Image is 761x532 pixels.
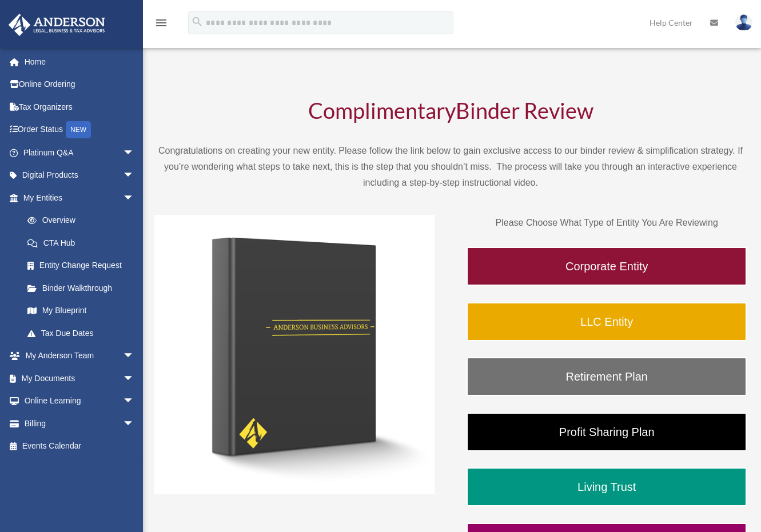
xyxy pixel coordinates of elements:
a: Living Trust [467,467,747,506]
a: Events Calendar [8,435,152,458]
a: Home [8,50,152,73]
span: arrow_drop_down [123,345,146,368]
span: arrow_drop_down [123,186,146,210]
span: Complimentary [308,97,456,123]
a: Platinum Q&Aarrow_drop_down [8,141,152,164]
a: menu [154,20,168,30]
a: CTA Hub [16,231,152,254]
a: Retirement Plan [467,357,747,396]
a: Online Ordering [8,73,152,96]
a: Order StatusNEW [8,118,152,142]
a: LLC Entity [467,302,747,341]
p: Congratulations on creating your new entity. Please follow the link below to gain exclusive acces... [154,143,747,191]
span: arrow_drop_down [123,141,146,165]
i: menu [154,16,168,30]
i: search [191,15,204,28]
a: Digital Productsarrow_drop_down [8,164,152,187]
a: My Entitiesarrow_drop_down [8,186,152,209]
span: arrow_drop_down [123,164,146,187]
span: Binder Review [456,97,593,123]
a: Tax Organizers [8,95,152,118]
a: Tax Due Dates [16,322,152,345]
a: Corporate Entity [467,247,747,286]
p: Please Choose What Type of Entity You Are Reviewing [467,215,747,231]
span: arrow_drop_down [123,367,146,390]
a: Overview [16,209,152,232]
a: Billingarrow_drop_down [8,412,152,435]
a: Binder Walkthrough [16,277,146,299]
a: My Blueprint [16,299,152,322]
span: arrow_drop_down [123,412,146,435]
a: Profit Sharing Plan [467,413,747,451]
a: Online Learningarrow_drop_down [8,390,152,413]
a: My Documentsarrow_drop_down [8,367,152,390]
img: Anderson Advisors Platinum Portal [5,14,109,36]
a: Entity Change Request [16,254,152,277]
span: arrow_drop_down [123,390,146,413]
a: My Anderson Teamarrow_drop_down [8,345,152,367]
img: User Pic [735,14,752,31]
div: NEW [66,121,91,138]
